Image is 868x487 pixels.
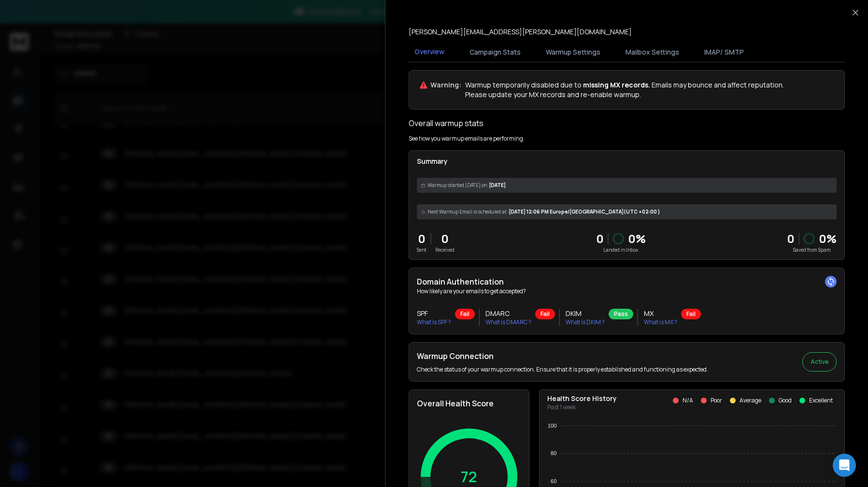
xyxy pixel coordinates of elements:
[427,182,487,189] span: Warmup started [DATE] on
[409,135,523,143] p: See how you warmup emails are performing
[409,117,484,129] h1: Overall warmup stats
[540,42,606,63] button: Warmup Settings
[809,397,833,404] p: Excellent
[417,204,837,219] div: [DATE] 12:06 PM Europe/[GEOGRAPHIC_DATA] (UTC +02:00 )
[427,208,507,215] span: Next Warmup Email is scheduled at
[455,309,475,319] div: Fail
[417,366,708,373] p: Check the status of your warmup connection. Ensure that it is properly established and functionin...
[698,42,750,63] button: IMAP/ SMTP
[644,318,677,326] p: What is MX ?
[802,352,837,372] button: Active
[417,398,521,409] h2: Overall Health Score
[609,309,633,319] div: Pass
[620,42,685,63] button: Mailbox Settings
[464,42,526,63] button: Campaign Stats
[711,397,722,404] p: Poor
[779,397,792,404] p: Good
[485,318,531,326] p: What is DMARC ?
[547,403,617,411] p: Past 1 week
[417,178,837,193] div: [DATE]
[465,80,784,100] p: Warmup temporarily disabled due to Emails may bounce and affect reputation. Please update your MX...
[435,246,455,254] p: Received
[535,309,555,319] div: Fail
[787,230,795,246] strong: 0
[551,478,556,484] tspan: 60
[409,41,450,63] button: Overview
[596,246,646,254] p: Landed in Inbox
[417,287,837,295] p: How likely are your emails to get accepted?
[417,231,427,246] p: 0
[628,231,646,246] p: 0 %
[681,309,701,319] div: Fail
[566,309,605,318] h3: DKIM
[485,309,531,318] h3: DMARC
[548,423,556,429] tspan: 100
[582,80,650,89] span: missing MX records.
[683,397,693,404] p: N/A
[435,231,455,246] p: 0
[417,246,427,254] p: Sent
[833,454,856,477] div: Open Intercom Messenger
[547,394,617,403] p: Health Score History
[430,80,461,90] p: Warning:
[551,450,556,456] tspan: 80
[409,27,632,37] p: [PERSON_NAME][EMAIL_ADDRESS][PERSON_NAME][DOMAIN_NAME]
[417,309,451,318] h3: SPF
[787,246,837,254] p: Saved from Spam
[644,309,677,318] h3: MX
[417,276,837,287] h2: Domain Authentication
[417,318,451,326] p: What is SPF ?
[461,468,477,486] p: 72
[417,350,708,362] h2: Warmup Connection
[596,231,604,246] p: 0
[566,318,605,326] p: What is DKIM ?
[740,397,761,404] p: Average
[819,231,837,246] p: 0 %
[417,157,837,166] p: Summary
